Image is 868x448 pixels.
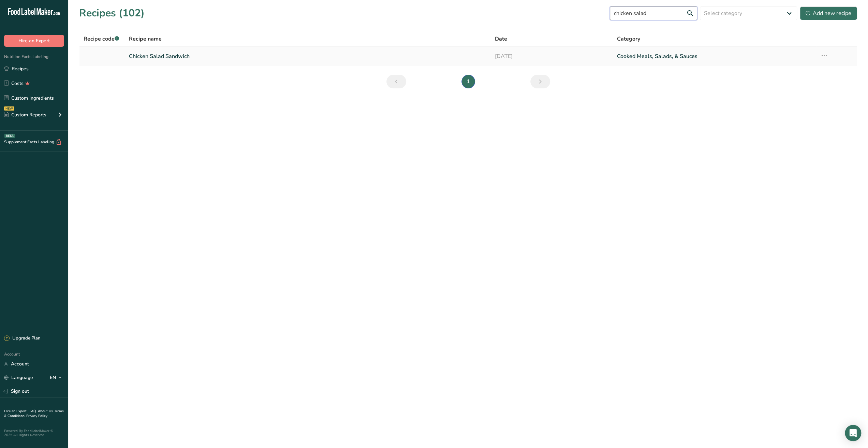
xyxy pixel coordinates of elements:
[84,35,119,43] span: Recipe code
[495,35,507,43] span: Date
[845,425,861,441] div: Open Intercom Messenger
[386,75,406,88] a: Previous page
[4,106,14,111] div: NEW
[4,372,33,384] a: Language
[4,335,40,342] div: Upgrade Plan
[806,9,851,17] div: Add new recipe
[617,49,812,63] a: Cooked Meals, Salads, & Sauces
[38,409,54,414] a: About Us .
[4,111,46,118] div: Custom Reports
[50,374,64,382] div: EN
[129,35,162,43] span: Recipe name
[610,6,697,20] input: Search for recipe
[129,49,487,63] a: Chicken Salad Sandwich
[4,429,64,437] div: Powered By FoodLabelMaker © 2025 All Rights Reserved
[4,409,28,414] a: Hire an Expert .
[26,414,47,418] a: Privacy Policy
[495,49,609,63] a: [DATE]
[530,75,550,88] a: Next page
[79,5,145,21] h1: Recipes (102)
[800,6,857,20] button: Add new recipe
[4,134,15,138] div: BETA
[617,35,640,43] span: Category
[4,35,64,47] button: Hire an Expert
[4,409,64,418] a: Terms & Conditions .
[30,409,38,414] a: FAQ .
